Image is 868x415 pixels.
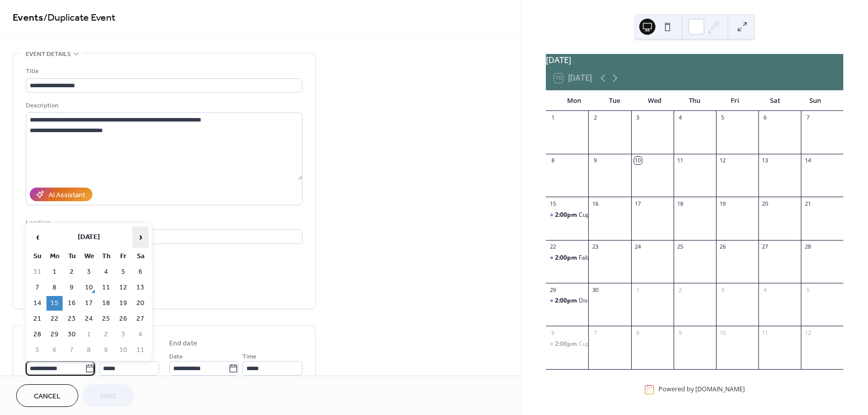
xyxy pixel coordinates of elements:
[169,338,197,349] div: End date
[26,217,300,228] div: Location
[761,157,769,164] div: 13
[719,114,727,122] div: 5
[13,8,43,28] a: Events
[64,265,80,279] td: 2
[634,91,675,111] div: Wed
[26,100,300,111] div: Description
[30,227,45,247] span: ‹
[804,200,811,207] div: 21
[546,254,588,262] div: Fabric postcards at Cuppa & Catch up
[115,296,131,311] td: 19
[81,296,97,311] td: 17
[46,312,63,326] td: 22
[64,249,80,264] th: Tu
[719,243,727,251] div: 26
[81,249,97,264] th: We
[677,286,684,293] div: 2
[591,329,599,336] div: 7
[634,200,642,207] div: 17
[579,297,695,305] div: Discover Leuchies at Cuppa and Catch up
[132,327,148,342] td: 4
[46,280,63,295] td: 8
[677,114,684,122] div: 4
[579,254,684,262] div: Fabric postcards at Cuppa & Catch up
[29,265,45,279] td: 31
[98,265,114,279] td: 4
[677,157,684,164] div: 11
[549,157,556,164] div: 8
[761,114,769,122] div: 6
[677,329,684,336] div: 9
[546,54,843,66] div: [DATE]
[714,91,755,111] div: Fri
[48,190,85,201] div: AI Assistant
[46,343,63,358] td: 6
[658,385,745,394] div: Powered by
[46,296,63,311] td: 15
[677,200,684,207] div: 18
[98,296,114,311] td: 18
[675,91,715,111] div: Thu
[29,280,45,295] td: 7
[549,200,556,207] div: 15
[591,243,599,251] div: 23
[804,329,811,336] div: 12
[81,327,97,342] td: 1
[46,249,63,264] th: Mo
[579,340,635,348] div: Cuppa and Catch up
[761,200,769,207] div: 20
[804,157,811,164] div: 14
[98,280,114,295] td: 11
[98,343,114,358] td: 9
[81,280,97,295] td: 10
[591,114,599,122] div: 2
[43,8,116,28] span: / Duplicate Event
[719,157,727,164] div: 12
[98,312,114,326] td: 25
[591,286,599,293] div: 30
[26,49,71,60] span: Event details
[804,114,811,122] div: 7
[591,157,599,164] div: 9
[81,343,97,358] td: 8
[634,114,642,122] div: 3
[634,286,642,293] div: 1
[755,91,795,111] div: Sat
[81,265,97,279] td: 3
[115,280,131,295] td: 12
[634,243,642,251] div: 24
[132,280,148,295] td: 13
[761,329,769,336] div: 11
[132,343,148,358] td: 11
[115,343,131,358] td: 10
[719,329,727,336] div: 10
[46,265,63,279] td: 1
[29,343,45,358] td: 5
[26,66,300,77] div: Title
[795,91,835,111] div: Sun
[242,351,257,362] span: Time
[169,351,183,362] span: Date
[132,265,148,279] td: 6
[546,297,588,305] div: Discover Leuchies at Cuppa and Catch up
[46,327,63,342] td: 29
[719,200,727,207] div: 19
[761,286,769,293] div: 4
[719,286,727,293] div: 3
[29,296,45,311] td: 14
[546,211,588,219] div: Cuppa and Catch up
[64,327,80,342] td: 30
[98,249,114,264] th: Th
[64,296,80,311] td: 16
[555,254,579,262] span: 2:00pm
[29,249,45,264] th: Su
[64,312,80,326] td: 23
[29,327,45,342] td: 28
[549,286,556,293] div: 29
[132,249,148,264] th: Sa
[634,329,642,336] div: 8
[555,297,579,305] span: 2:00pm
[64,343,80,358] td: 7
[695,385,745,394] a: [DOMAIN_NAME]
[133,227,148,247] span: ›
